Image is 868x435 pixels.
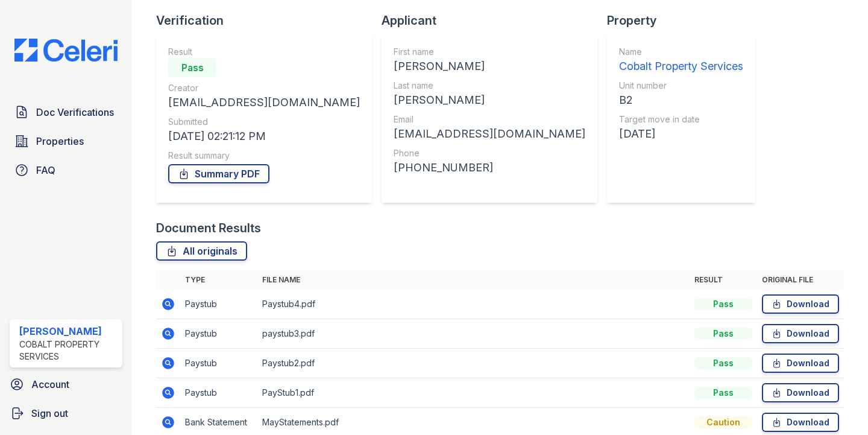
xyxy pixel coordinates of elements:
th: Result [690,270,757,290]
div: Submitted [168,116,360,128]
span: Properties [36,134,84,148]
div: Result [168,46,360,58]
div: [PERSON_NAME] [394,58,585,75]
div: Property [607,12,765,29]
div: First name [394,46,585,58]
div: Pass [694,328,752,340]
div: Cobalt Property Services [619,58,743,75]
div: Pass [694,298,752,310]
div: Pass [694,357,752,369]
div: [PERSON_NAME] [19,324,118,338]
a: Name Cobalt Property Services [619,46,743,75]
div: [PHONE_NUMBER] [394,159,585,176]
a: Doc Verifications [10,100,122,124]
div: Caution [694,416,752,428]
div: Pass [694,387,752,399]
div: Cobalt Property Services [19,338,118,363]
th: File name [257,270,690,290]
div: Phone [394,147,585,159]
a: Sign out [5,401,127,425]
img: CE_Logo_Blue-a8612792a0a2168367f1c8372b55b34899dd931a85d93a1a3d3e32e68fde9ad4.png [5,39,127,62]
a: Download [762,413,839,432]
span: Account [31,377,69,392]
div: [EMAIL_ADDRESS][DOMAIN_NAME] [168,94,360,111]
div: Document Results [156,220,261,237]
th: Original file [757,270,844,290]
td: Paystub2.pdf [257,349,690,378]
a: Account [5,372,127,396]
a: FAQ [10,158,122,182]
div: [DATE] 02:21:12 PM [168,128,360,145]
div: Applicant [382,12,607,29]
div: Creator [168,82,360,94]
div: Name [619,46,743,58]
div: [PERSON_NAME] [394,92,585,109]
div: Verification [156,12,382,29]
div: Pass [168,58,216,77]
div: Last name [394,80,585,92]
td: paystub3.pdf [257,319,690,349]
td: Paystub [180,319,257,349]
a: Download [762,354,839,373]
span: Sign out [31,406,68,421]
div: B2 [619,92,743,109]
div: Target move in date [619,113,743,125]
th: Type [180,270,257,290]
div: Result summary [168,150,360,162]
a: Summary PDF [168,164,269,183]
td: Paystub [180,378,257,408]
div: [DATE] [619,125,743,142]
div: [EMAIL_ADDRESS][DOMAIN_NAME] [394,125,585,142]
a: Properties [10,129,122,153]
td: Paystub [180,349,257,378]
a: Download [762,294,839,314]
a: All originals [156,241,247,261]
span: Doc Verifications [36,105,114,119]
div: Email [394,113,585,125]
a: Download [762,324,839,343]
span: FAQ [36,163,55,177]
td: PayStub1.pdf [257,378,690,408]
td: Paystub4.pdf [257,290,690,319]
div: Unit number [619,80,743,92]
a: Download [762,383,839,402]
td: Paystub [180,290,257,319]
